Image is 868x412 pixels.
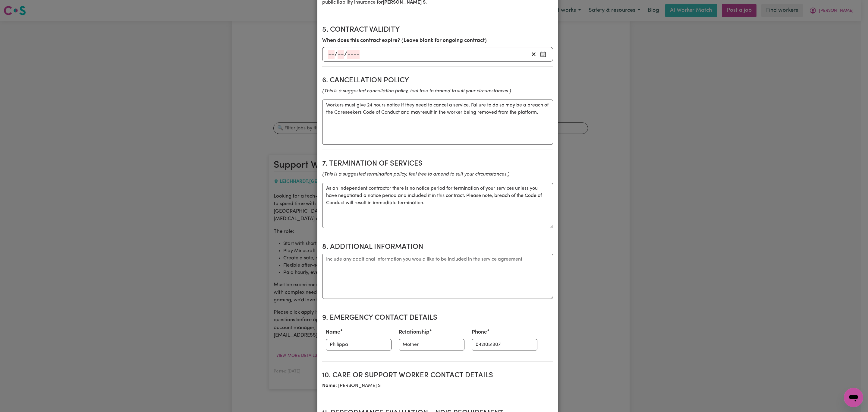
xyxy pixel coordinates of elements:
label: Name [326,328,340,336]
button: Remove contract expiry date [529,50,538,59]
label: When does this contract expire? (Leave blank for ongoing contract) [322,37,487,45]
h2: 6. Cancellation Policy [322,76,553,85]
span: / [344,51,347,58]
p: [PERSON_NAME] S [322,382,553,389]
h2: 7. Termination of Services [322,160,553,168]
input: e.g. Daughter [399,339,464,350]
iframe: Button to launch messaging window, conversation in progress [844,388,863,407]
h2: 10. Care or support worker contact details [322,371,553,380]
button: Enter an expiry date for this contract (optional) [538,50,548,59]
h2: 8. Additional Information [322,243,553,252]
textarea: Workers must give 24 hours notice if they need to cancel a service. Failure to do so may be a bre... [322,100,553,145]
input: ---- [347,50,360,59]
b: Name: [322,383,337,388]
label: Phone [472,328,487,336]
input: -- [338,50,344,59]
input: -- [328,50,335,59]
h2: 5. Contract Validity [322,26,553,34]
textarea: As an independent contractor there is no notice period for termination of your services unless yo... [322,183,553,228]
h2: 9. Emergency Contact Details [322,314,553,322]
span: / [335,51,338,58]
i: (This is a suggested termination policy, feel free to amend to suit your circumstances.) [322,172,509,177]
i: (This is a suggested cancellation policy, feel free to amend to suit your circumstances.) [322,89,511,93]
label: Relationship [399,328,429,336]
input: e.g. Amber Smith [326,339,392,350]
